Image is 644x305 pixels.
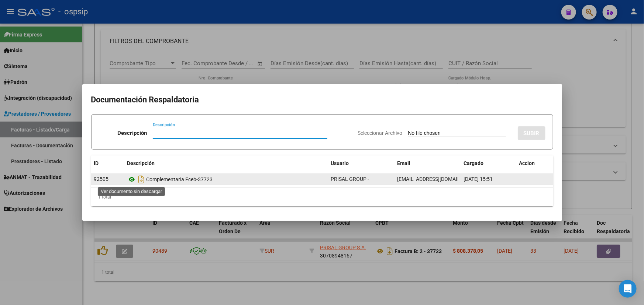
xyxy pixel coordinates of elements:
span: [DATE] 15:51 [464,176,493,182]
span: Email [397,160,411,166]
span: 92505 [94,176,109,182]
div: 1 total [91,188,553,206]
datatable-header-cell: ID [91,155,124,171]
span: PRISAL GROUP - [331,176,369,182]
span: [EMAIL_ADDRESS][DOMAIN_NAME] [397,176,479,182]
span: SUBIR [524,130,540,137]
button: SUBIR [518,126,545,140]
span: Seleccionar Archivo [358,130,403,136]
span: Descripción [127,160,155,166]
datatable-header-cell: Usuario [328,155,395,171]
datatable-header-cell: Descripción [124,155,328,171]
div: Open Intercom Messenger [619,280,637,298]
div: Complementaria Fceb-37723 [127,173,325,185]
span: Usuario [331,160,349,166]
span: Accion [519,160,535,166]
p: Descripción [117,129,147,137]
datatable-header-cell: Cargado [461,155,516,171]
h2: Documentación Respaldatoria [91,93,553,107]
datatable-header-cell: Accion [516,155,553,171]
span: Cargado [464,160,484,166]
span: ID [94,160,99,166]
datatable-header-cell: Email [395,155,461,171]
i: Descargar documento [137,173,147,185]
